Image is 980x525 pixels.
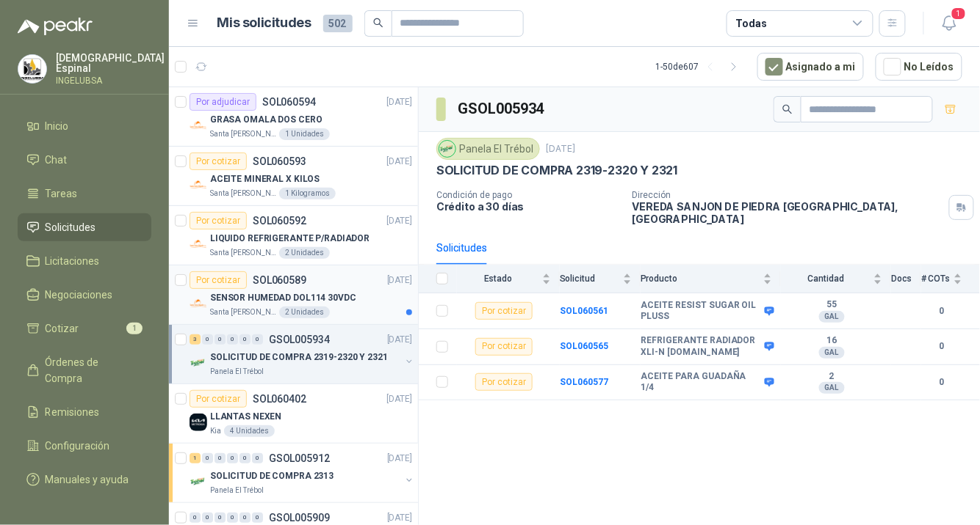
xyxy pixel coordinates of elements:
span: Producto [641,273,760,284]
p: SOL060402 [253,394,306,404]
span: search [782,104,793,114]
div: 0 [215,453,226,463]
img: Company Logo [190,473,207,491]
p: Santa [PERSON_NAME] [210,247,276,259]
p: VEREDA SANJON DE PIEDRA [GEOGRAPHIC_DATA] , [GEOGRAPHIC_DATA] [633,200,943,225]
span: Chat [46,152,68,168]
a: Órdenes de Compra [18,348,151,392]
span: search [373,18,383,28]
span: Tareas [46,186,78,202]
div: 0 [252,513,263,523]
div: Solicitudes [436,240,487,256]
p: GSOL005912 [269,453,330,463]
span: # COTs [921,273,951,284]
p: [DATE] [387,511,412,525]
div: 0 [215,513,226,523]
p: Panela El Trébol [210,366,264,378]
b: SOL060577 [560,377,608,387]
div: 2 Unidades [279,306,330,318]
span: Inicio [46,118,69,134]
p: SOL060594 [262,97,316,107]
div: 1 Kilogramos [279,188,336,199]
p: [DATE] [387,452,412,466]
p: GSOL005909 [269,513,330,523]
span: Órdenes de Compra [46,354,137,386]
th: Producto [641,265,781,293]
a: SOL060565 [560,341,608,351]
p: [DATE] [387,95,412,109]
p: Crédito a 30 días [436,200,621,213]
b: 0 [921,339,962,353]
div: 0 [227,513,238,523]
p: [DEMOGRAPHIC_DATA] Espinal [56,53,165,73]
img: Company Logo [439,141,455,157]
div: 0 [202,453,213,463]
b: ACEITE PARA GUADAÑA 1/4 [641,371,761,394]
div: 0 [227,453,238,463]
div: Panela El Trébol [436,138,540,160]
div: 0 [252,334,263,345]
th: # COTs [921,265,980,293]
p: SOL060592 [253,216,306,226]
span: Estado [457,273,539,284]
p: [DATE] [387,333,412,347]
h3: GSOL005934 [458,98,547,120]
h1: Mis solicitudes [217,12,311,34]
b: 0 [921,304,962,318]
p: Kia [210,425,221,437]
th: Docs [891,265,921,293]
p: Santa [PERSON_NAME] [210,188,276,199]
div: Por adjudicar [190,93,256,111]
div: 0 [239,453,251,463]
a: Por cotizarSOL060589[DATE] Company LogoSENSOR HUMEDAD DOL114 30VDCSanta [PERSON_NAME]2 Unidades [169,265,418,325]
button: No Leídos [876,53,962,81]
div: 0 [202,334,213,345]
button: 1 [936,10,962,37]
a: 1 0 0 0 0 0 GSOL005912[DATE] Company LogoSOLICITUD DE COMPRA 2313Panela El Trébol [190,449,415,496]
span: Solicitud [560,273,620,284]
div: Todas [736,15,767,32]
span: 1 [126,323,143,334]
img: Company Logo [190,354,207,372]
span: 1 [951,7,967,21]
span: Cotizar [46,320,79,337]
p: [DATE] [387,155,412,169]
a: SOL060561 [560,306,608,316]
div: 1 - 50 de 607 [655,55,746,78]
span: Cantidad [781,273,871,284]
b: 55 [781,299,882,311]
span: Remisiones [46,404,100,420]
div: 0 [190,513,201,523]
button: Asignado a mi [757,53,864,81]
div: 1 [190,453,201,463]
th: Solicitud [560,265,641,293]
a: Configuración [18,432,151,460]
a: 3 0 0 0 0 0 GSOL005934[DATE] Company LogoSOLICITUD DE COMPRA 2319-2320 Y 2321Panela El Trébol [190,331,415,378]
img: Company Logo [190,414,207,431]
a: Por adjudicarSOL060594[DATE] Company LogoGRASA OMALA DOS CEROSanta [PERSON_NAME]1 Unidades [169,87,418,147]
div: 2 Unidades [279,247,330,259]
a: Por cotizarSOL060593[DATE] Company LogoACEITE MINERAL X KILOSSanta [PERSON_NAME]1 Kilogramos [169,147,418,206]
p: SOL060593 [253,156,306,166]
div: 0 [252,453,263,463]
p: SENSOR HUMEDAD DOL114 30VDC [210,291,356,305]
b: 16 [781,335,882,347]
span: Solicitudes [46,219,96,235]
div: 1 Unidades [279,128,330,140]
a: Solicitudes [18,213,151,241]
th: Cantidad [781,265,891,293]
p: [DATE] [546,142,575,156]
a: Por cotizarSOL060592[DATE] Company LogoLIQUIDO REFRIGERANTE P/RADIADORSanta [PERSON_NAME]2 Unidades [169,206,418,265]
p: SOLICITUD DE COMPRA 2319-2320 Y 2321 [436,163,678,178]
span: Manuales y ayuda [46,471,129,488]
div: Por cotizar [475,302,533,320]
b: REFRIGERANTE RADIADOR XLI-N [DOMAIN_NAME] [641,335,761,358]
p: Santa [PERSON_NAME] [210,306,276,318]
img: Company Logo [190,235,207,253]
img: Company Logo [190,176,207,194]
div: 0 [202,513,213,523]
img: Company Logo [190,117,207,134]
span: 502 [323,15,353,32]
